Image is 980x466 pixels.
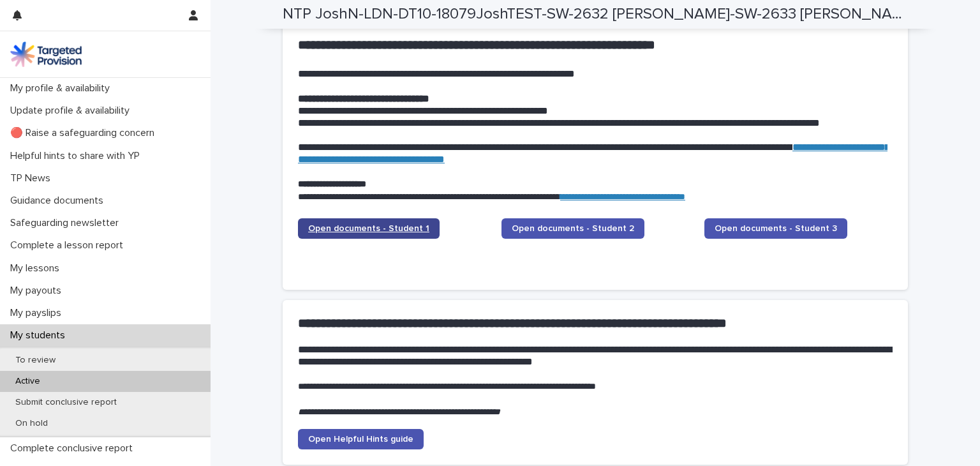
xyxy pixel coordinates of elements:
[501,218,644,239] a: Open documents - Student 2
[5,418,58,429] p: On hold
[298,429,424,449] a: Open Helpful Hints guide
[715,224,837,233] span: Open documents - Student 3
[5,355,66,366] p: To review
[10,41,82,67] img: M5nRWzHhSzIhMunXDL62
[283,5,903,24] h2: NTP JoshN-LDN-DT10-18079JoshTEST-SW-2632 JoshTEST-SW-2633 JoshTEST-SW-2634Test--Creative activiti...
[5,285,71,297] p: My payouts
[5,127,165,139] p: 🔴 Raise a safeguarding concern
[5,397,127,408] p: Submit conclusive report
[5,329,75,342] p: My students
[298,218,440,239] a: Open documents - Student 1
[5,195,114,207] p: Guidance documents
[5,217,129,229] p: Safeguarding newsletter
[704,218,847,239] a: Open documents - Student 3
[5,442,143,455] p: Complete conclusive report
[5,172,61,184] p: TP News
[5,105,140,117] p: Update profile & availability
[308,435,413,444] span: Open Helpful Hints guide
[5,307,71,319] p: My payslips
[5,150,150,162] p: Helpful hints to share with YP
[308,224,429,233] span: Open documents - Student 1
[5,82,120,94] p: My profile & availability
[512,224,634,233] span: Open documents - Student 2
[5,376,50,387] p: Active
[5,239,133,252] p: Complete a lesson report
[5,262,70,274] p: My lessons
